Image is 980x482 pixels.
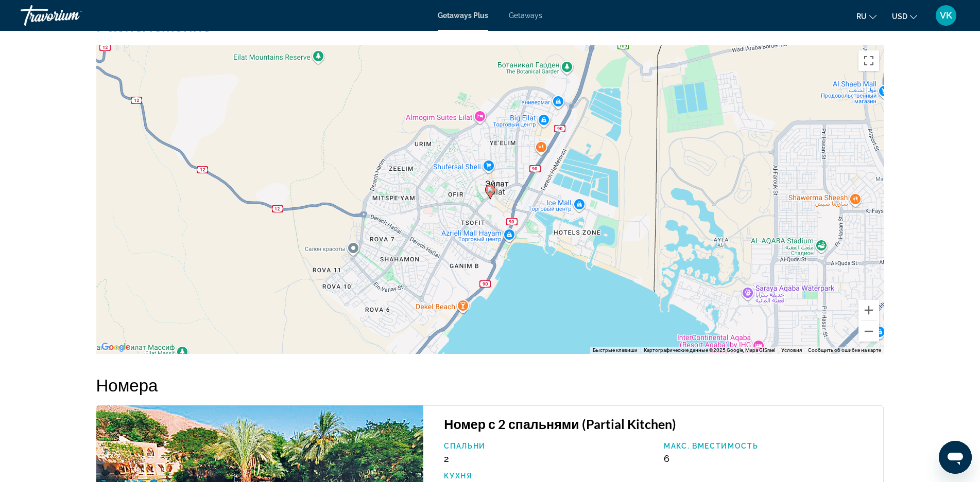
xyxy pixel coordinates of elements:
h2: Номера [96,374,884,395]
button: Change language [856,9,876,24]
p: Спальни [444,442,654,450]
span: ru [856,12,867,21]
span: Картографические данные ©2025 Google, Mapa GISrael [644,347,775,353]
a: Условия (ссылка откроется в новой вкладке) [781,347,802,353]
span: 2 [444,453,449,464]
button: Быстрые клавиши [593,347,638,354]
span: USD [892,12,907,21]
button: Увеличить [858,300,879,320]
button: User Menu [933,5,959,26]
a: Travorium [21,2,124,29]
button: Change currency [892,9,917,24]
p: Макс. вместимость [664,442,873,450]
a: Getaways Plus [438,11,488,20]
span: VK [940,10,952,21]
button: Уменьшить [858,321,879,342]
a: Getaways [509,11,542,20]
a: Сообщить об ошибке на карте [808,347,881,353]
span: 6 [664,453,669,464]
p: Кухня [444,472,654,480]
a: Открыть эту область в Google Картах (в новом окне) [99,341,133,354]
button: Включить полноэкранный режим [858,50,879,71]
img: Google [99,341,133,354]
iframe: Кнопка запуска окна обмена сообщениями [939,441,972,474]
h3: Номер с 2 спальнями (Partial Kitchen) [444,416,873,432]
